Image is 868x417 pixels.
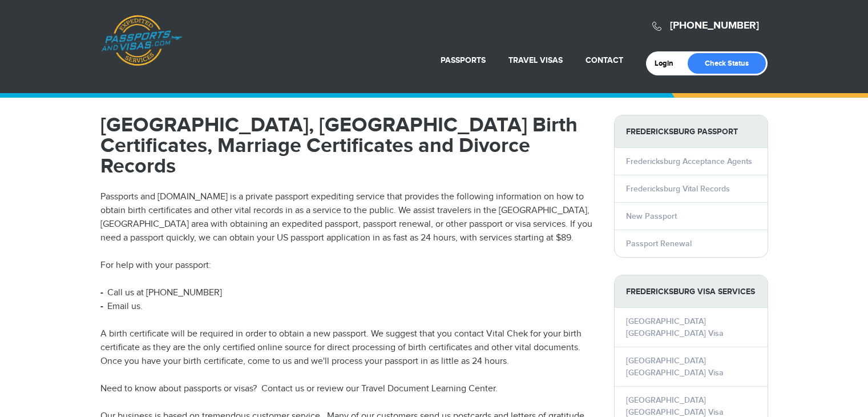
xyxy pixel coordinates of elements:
[441,55,486,65] a: Passports
[100,115,597,177] h1: [GEOGRAPHIC_DATA], [GEOGRAPHIC_DATA] Birth Certificates, Marriage Certificates and Divorce Records
[586,55,623,65] a: Contact
[101,15,182,66] a: Passports & [DOMAIN_NAME]
[100,259,597,272] p: For help with your passport:
[626,211,677,221] a: New Passport
[100,300,597,314] li: Email us.
[100,327,597,368] p: A birth certificate will be required in order to obtain a new passport. We suggest that you conta...
[626,184,730,194] a: Fredericksburg Vital Records
[626,316,724,338] a: [GEOGRAPHIC_DATA] [GEOGRAPHIC_DATA] Visa
[615,275,768,308] strong: Fredericksburg Visa Services
[655,59,681,68] a: Login
[688,53,766,74] a: Check Status
[626,395,724,417] a: [GEOGRAPHIC_DATA] [GEOGRAPHIC_DATA] Visa
[100,286,597,300] li: Call us at [PHONE_NUMBER]
[100,382,597,396] p: Need to know about passports or visas? Contact us or review our Travel Document Learning Center.
[626,239,692,248] a: Passport Renewal
[508,55,563,65] a: Travel Visas
[615,115,768,148] strong: Fredericksburg Passport
[670,19,759,32] a: [PHONE_NUMBER]
[100,190,597,245] p: Passports and [DOMAIN_NAME] is a private passport expediting service that provides the following ...
[626,157,752,166] a: Fredericksburg Acceptance Agents
[626,356,724,378] a: [GEOGRAPHIC_DATA] [GEOGRAPHIC_DATA] Visa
